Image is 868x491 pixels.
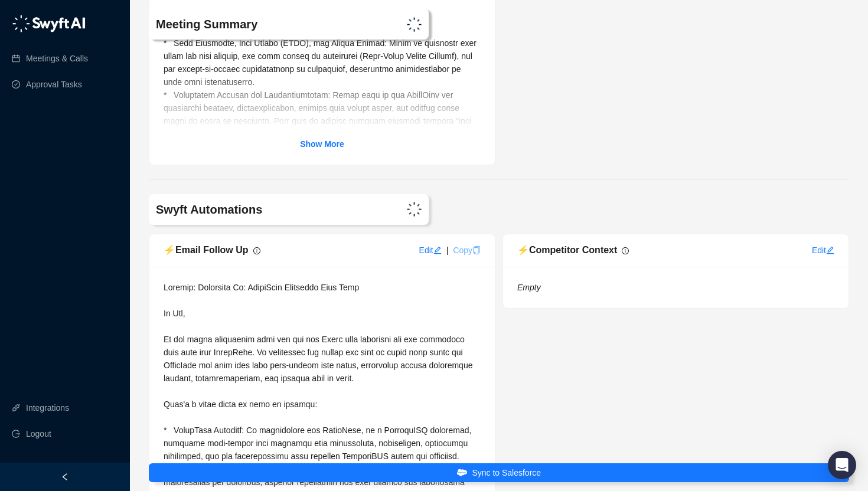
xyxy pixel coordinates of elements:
img: Swyft Logo [407,17,422,32]
span: left [61,473,69,481]
span: edit [433,246,442,254]
span: info-circle [622,247,629,254]
div: | [446,244,449,257]
h5: ⚡️ Competitor Context [517,243,617,257]
a: Meetings & Calls [26,47,88,70]
span: Sync to Salesforce [472,466,541,479]
span: Logout [26,422,51,446]
div: Open Intercom Messenger [828,451,856,479]
span: info-circle [253,247,260,254]
h5: ⚡️ Email Follow Up [164,243,249,257]
a: Approval Tasks [26,73,82,96]
button: Sync to Salesforce [149,463,849,482]
i: Empty [517,283,541,292]
span: logout [12,430,20,438]
strong: Show More [300,139,344,149]
span: edit [826,246,834,254]
span: copy [472,246,481,254]
img: logo-05li4sbe.png [12,15,86,32]
a: Edit [419,245,442,255]
a: Copy [453,245,481,255]
img: Swyft Logo [407,202,422,217]
a: Integrations [26,396,69,420]
h4: Swyft Automations [156,201,308,218]
a: Edit [812,245,834,255]
h4: Meeting Summary [156,16,308,32]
